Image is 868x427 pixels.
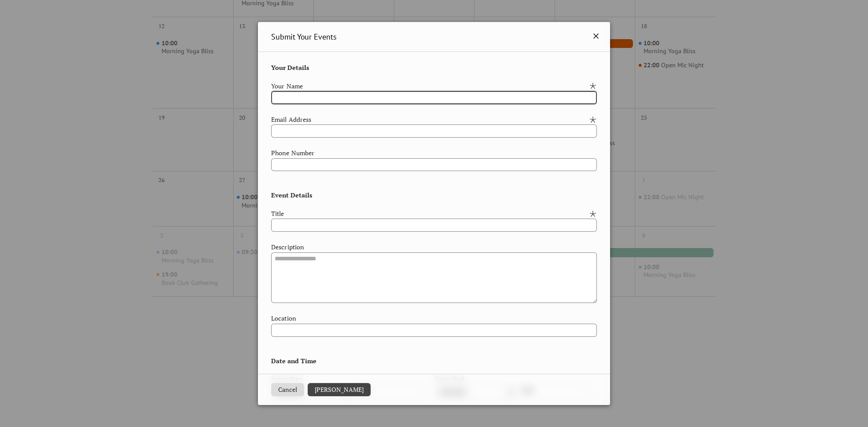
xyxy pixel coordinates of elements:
div: Description [271,242,595,252]
span: Event Details [271,182,313,200]
div: Email Address [271,115,587,124]
div: Title [271,209,587,219]
div: Location [271,314,595,323]
button: Cancel [271,383,304,396]
span: Your Details [271,63,309,73]
span: Date and Time [271,347,316,366]
div: Your Name [271,81,587,91]
span: Submit Your Events [271,31,337,43]
div: Phone Number [271,148,595,158]
button: [PERSON_NAME] [308,383,371,396]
